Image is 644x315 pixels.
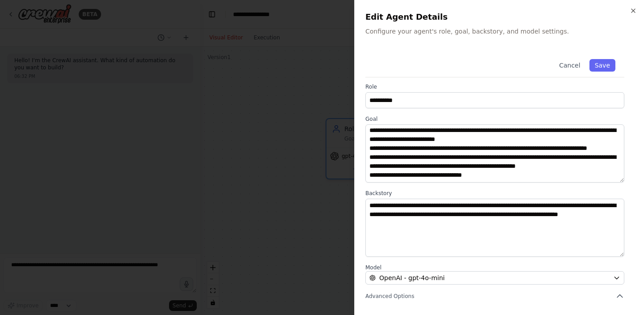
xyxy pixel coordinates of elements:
[365,27,633,36] p: Configure your agent's role, goal, backstory, and model settings.
[379,273,445,282] span: OpenAI - gpt-4o-mini
[365,11,633,23] h2: Edit Agent Details
[365,292,624,301] button: Advanced Options
[554,59,585,72] button: Cancel
[365,271,624,285] button: OpenAI - gpt-4o-mini
[365,293,414,300] span: Advanced Options
[589,59,615,72] button: Save
[365,115,624,123] label: Goal
[365,264,624,271] label: Model
[365,190,624,197] label: Backstory
[365,83,624,90] label: Role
